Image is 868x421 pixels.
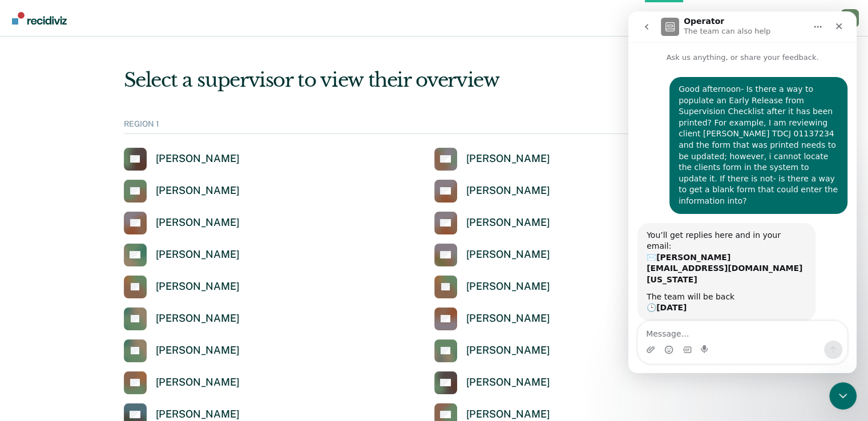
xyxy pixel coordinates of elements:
[841,9,859,27] div: J S
[156,216,240,229] div: [PERSON_NAME]
[434,148,550,171] a: [PERSON_NAME]
[466,280,550,293] div: [PERSON_NAME]
[124,276,240,298] a: [PERSON_NAME]
[124,212,240,234] a: [PERSON_NAME]
[466,216,550,229] div: [PERSON_NAME]
[628,11,857,373] iframe: Intercom live chat
[156,280,240,293] div: [PERSON_NAME]
[156,408,240,421] div: [PERSON_NAME]
[434,276,550,298] a: [PERSON_NAME]
[124,339,240,362] a: [PERSON_NAME]
[12,12,67,25] img: Recidiviz
[434,180,550,203] a: [PERSON_NAME]
[124,119,745,134] div: REGION 1
[156,344,240,357] div: [PERSON_NAME]
[434,307,550,330] a: [PERSON_NAME]
[124,307,240,330] a: [PERSON_NAME]
[466,248,550,261] div: [PERSON_NAME]
[466,408,550,421] div: [PERSON_NAME]
[156,184,240,197] div: [PERSON_NAME]
[841,9,859,27] button: Profile dropdown button
[466,312,550,325] div: [PERSON_NAME]
[466,152,550,165] div: [PERSON_NAME]
[156,312,240,325] div: [PERSON_NAME]
[434,212,550,234] a: [PERSON_NAME]
[124,148,240,171] a: [PERSON_NAME]
[124,180,240,203] a: [PERSON_NAME]
[124,244,240,266] a: [PERSON_NAME]
[434,371,550,394] a: [PERSON_NAME]
[156,248,240,261] div: [PERSON_NAME]
[466,376,550,389] div: [PERSON_NAME]
[124,371,240,394] a: [PERSON_NAME]
[434,339,550,362] a: [PERSON_NAME]
[434,244,550,266] a: [PERSON_NAME]
[466,344,550,357] div: [PERSON_NAME]
[466,184,550,197] div: [PERSON_NAME]
[124,68,745,92] div: Select a supervisor to view their overview
[156,152,240,165] div: [PERSON_NAME]
[829,382,857,410] iframe: Intercom live chat
[156,376,240,389] div: [PERSON_NAME]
